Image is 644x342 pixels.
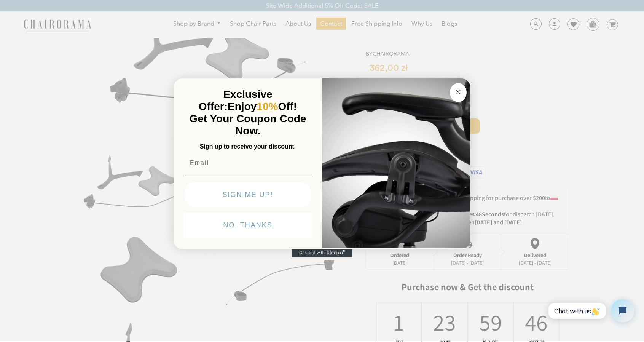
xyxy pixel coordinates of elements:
span: 10% [257,101,278,112]
iframe: Tidio Chat [540,293,641,329]
span: Enjoy Off! [228,101,297,112]
span: Get Your Coupon Code Now. [190,113,306,137]
a: Created with Klaviyo - opens in a new tab [292,248,352,257]
button: NO, THANKS [183,213,312,238]
span: Sign up to receive your discount. [200,143,296,150]
span: Exclusive Offer: [199,88,273,112]
img: underline [183,176,312,176]
button: SIGN ME UP! [185,182,311,207]
input: Email [183,155,312,171]
button: Close dialog [450,83,467,102]
img: 92d77583-a095-41f6-84e7-858462e0427a.jpeg [322,77,470,248]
